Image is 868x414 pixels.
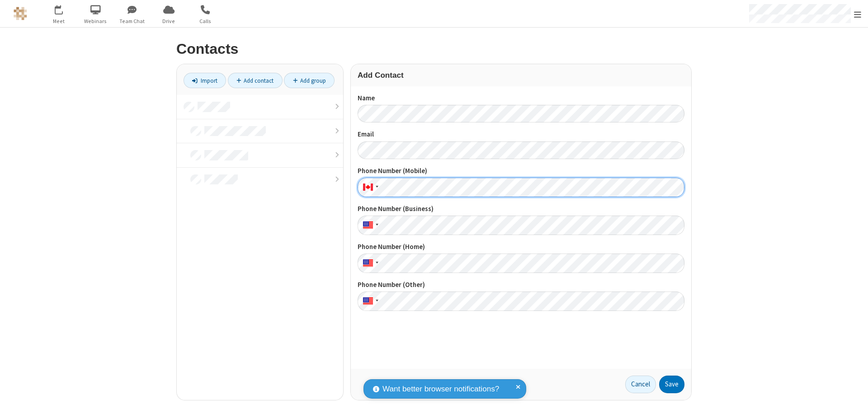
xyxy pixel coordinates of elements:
div: United States: + 1 [358,254,381,273]
span: Webinars [79,17,113,25]
h3: Add Contact [358,71,684,80]
span: Meet [42,17,76,25]
div: Canada: + 1 [358,178,381,197]
a: Add contact [228,73,283,88]
div: United States: + 1 [358,292,381,311]
label: Email [358,129,684,140]
label: Phone Number (Other) [358,280,684,290]
img: QA Selenium DO NOT DELETE OR CHANGE [14,7,27,20]
label: Phone Number (Business) [358,204,684,214]
span: Team Chat [115,17,149,25]
button: Save [659,376,684,394]
div: United States: + 1 [358,216,381,235]
label: Name [358,93,684,103]
span: Calls [189,17,222,25]
h2: Contacts [176,41,692,57]
label: Phone Number (Mobile) [358,166,684,176]
a: Import [184,73,226,88]
a: Add group [284,73,335,88]
a: Cancel [625,376,656,394]
span: Want better browser notifications? [382,383,499,395]
div: 3 [61,5,67,12]
span: Drive [152,17,186,25]
label: Phone Number (Home) [358,242,684,252]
